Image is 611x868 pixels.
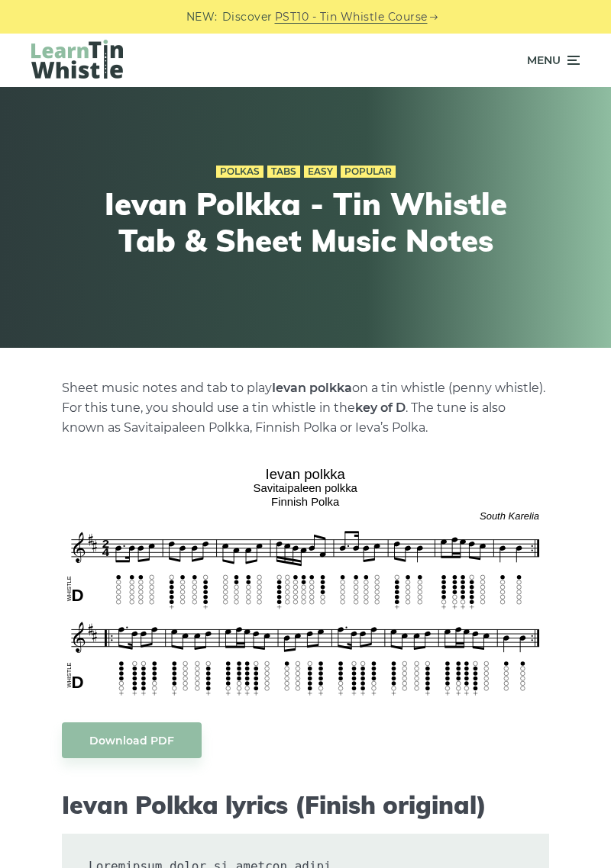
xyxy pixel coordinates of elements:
strong: Ievan polkka [272,381,352,395]
p: Sheet music notes and tab to play on a tin whistle (penny whistle). For this tune, you should use... [62,378,549,438]
a: Polkas [216,166,263,178]
a: Download PDF [62,722,202,758]
span: Menu [527,41,561,79]
h1: Ievan Polkka - Tin Whistle Tab & Sheet Music Notes [99,185,512,259]
a: Popular [341,166,396,178]
img: Ievan polkka Tin Whistle Tabs & Sheet Music [62,461,549,699]
a: Tabs [267,166,300,178]
img: LearnTinWhistle.com [31,40,123,79]
strong: key of D [355,400,406,415]
h2: Ievan Polkka lyrics (Finish original) [62,790,549,819]
a: Easy [304,166,337,178]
